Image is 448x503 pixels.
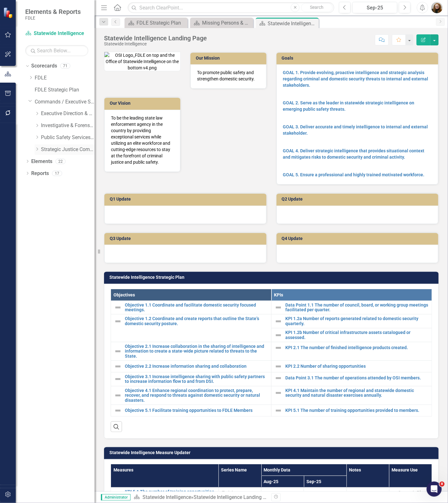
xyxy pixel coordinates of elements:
[110,197,263,202] h3: Q1 Update
[275,344,282,352] img: Not Defined
[439,482,445,487] span: 8
[111,386,271,405] td: Double-Click to Edit Right Click for Context Menu
[143,494,191,500] a: Statewide Intelligence
[283,124,428,136] a: GOAL 3. Deliver accurate and timely intelligence to internal and external stakeholder.
[197,69,260,82] p: To promote public safety and strengthen domestic security.
[25,8,81,15] span: Elements & Reports
[41,134,95,141] a: Public Safety Services Command
[111,314,271,342] td: Double-Click to Edit Right Click for Context Menu
[114,304,122,311] img: Not Defined
[104,42,207,46] div: Statewide Intelligence
[111,405,271,417] td: Double-Click to Edit Right Click for Context Menu
[35,98,95,106] a: Commands / Executive Support Branch
[271,328,432,342] td: Double-Click to Edit Right Click for Context Menu
[283,172,425,177] a: GOAL 5. Ensure a professional and highly trained motivated workforce.
[41,122,95,129] a: Investigative & Forensic Services Command
[285,303,428,313] a: Data Point 1.1 The number of council, board, or working group meetings facilitated per quarter.
[101,494,131,500] span: Administrator
[137,19,186,27] div: FDLE Strategic Plan
[114,318,122,325] img: Not Defined
[275,331,282,339] img: Not Defined
[114,348,122,355] img: Not Defined
[125,344,268,359] a: Objective 2.1 Increase collaboration in the sharing of intelligence and information to create a s...
[285,408,428,413] a: KPI 5.1 The number of training opportunities provided to members.
[3,7,14,18] img: ClearPoint Strategy
[196,56,263,61] h3: Our Mission
[271,301,432,314] td: Double-Click to Edit Right Click for Context Menu
[271,372,432,386] td: Double-Click to Edit Right Click for Context Menu
[285,345,428,350] a: KPI 2.1 The number of finished intelligence products created.
[35,74,95,82] a: FDLE
[31,62,57,70] a: Scorecards
[271,342,432,360] td: Double-Click to Edit Right Click for Context Menu
[192,19,252,27] a: Missing Persons & Offender Enforcement Landing Page
[25,30,88,37] a: Statewide Intelligence
[126,19,186,27] a: FDLE Strategic Plan
[125,316,268,326] a: Objective 1.2 Coordinate and create reports that outline the State’s domestic security posture.
[110,101,177,106] h3: Our Vision
[109,275,435,280] h3: Statewide Intelligence Strategic Plan
[52,171,62,176] div: 17
[275,374,282,382] img: Not Defined
[310,5,324,10] span: Search
[128,2,334,13] input: Search ClearPoint...
[283,100,415,112] a: GOAL 2. Serve as the leader in statewide strategic intelligence on emerging public safety threats.
[25,45,88,56] input: Search Below...
[271,386,432,405] td: Double-Click to Edit Right Click for Context Menu
[283,70,428,88] a: GOAL 1. Provide evolving, proactive intelligence and strategic analysis regarding criminal and do...
[111,361,271,372] td: Double-Click to Edit Right Click for Context Menu
[285,364,428,369] a: KPI 2.2 Number of sharing opportunities
[275,304,282,311] img: Not Defined
[427,482,442,497] iframe: Intercom live chat
[25,15,81,20] small: FDLE
[275,363,282,370] img: Not Defined
[114,490,122,498] img: Not Defined
[114,375,122,383] img: Not Defined
[282,236,435,241] h3: Q4 Update
[399,490,426,495] span: Strategic Plan
[114,363,122,370] img: Not Defined
[110,236,263,241] h3: Q3 Update
[283,148,425,160] a: GOAL 4. Deliver strategic intelligence that provides situational context and mitigates risks to d...
[111,115,174,165] p: To be the leading state law enforcement agency in the country by providing exceptional services w...
[282,56,435,61] h3: Goals
[275,318,282,325] img: Not Defined
[111,342,271,360] td: Double-Click to Edit Right Click for Context Menu
[125,388,268,403] a: Objective 4.1 Enhance regional coordination to protect, prepare, recover, and respond to threats ...
[104,35,207,42] div: Statewide Intelligence Landing Page
[109,450,435,455] h3: Statewide Intelligence Measure Updater
[194,494,274,500] div: Statewide Intelligence Landing Page
[125,408,268,413] a: Objective 5.1 Facilitate training opportunities to FDLE Members
[125,364,268,369] a: Objective 2.2 Increase information sharing and collaboration
[114,392,122,399] img: Not Defined
[275,389,282,397] img: Not Defined
[268,20,317,27] div: Statewide Intelligence Landing Page
[285,316,428,326] a: KPI 1.2a Number of reports generated related to domestic security quarterly.
[285,376,428,380] a: Data Point 3.1 The number of operations attended by OSI members.
[282,197,435,202] h3: Q2 Update
[125,303,268,313] a: Objective 1.1 Coordinate and facilitate domestic security focused meetings.
[104,52,180,71] img: OSI Logo_FDLE on top and the Office of Statewide Intelligence on the bottom v4.png
[275,407,282,414] img: Not Defined
[111,301,271,314] td: Double-Click to Edit Right Click for Context Menu
[55,159,66,164] div: 22
[285,330,428,340] a: KPI 1.2b Number of critical infrastructure assets catalogued or assessed.
[41,110,95,117] a: Executive Direction & Business Support
[355,4,395,12] div: Sep-25
[301,3,333,12] button: Search
[114,407,122,414] img: Not Defined
[125,374,268,384] a: Objective 3.1 Increase intelligence sharing with public safety partners to increase information f...
[111,372,271,386] td: Double-Click to Edit Right Click for Context Menu
[352,2,397,13] button: Sep-25
[285,388,428,398] a: KPI 4.1 Maintain the number of regional and statewide domestic security and natural disaster exer...
[271,405,432,417] td: Double-Click to Edit Right Click for Context Menu
[431,2,443,13] img: Jennifer Siddoway
[134,494,267,501] div: »
[60,63,70,69] div: 71
[271,361,432,372] td: Double-Click to Edit Right Click for Context Menu
[31,170,49,177] a: Reports
[271,314,432,328] td: Double-Click to Edit Right Click for Context Menu
[125,489,215,499] a: KPI 5.1 The number of training opportunities provided to members.
[41,146,95,153] a: Strategic Justice Command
